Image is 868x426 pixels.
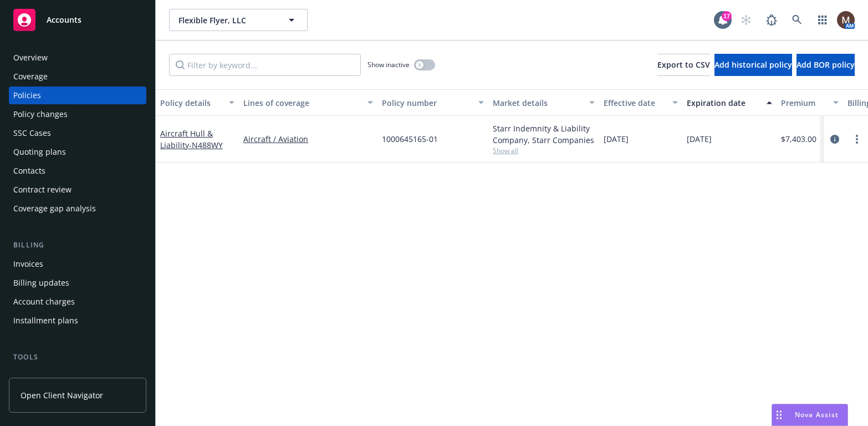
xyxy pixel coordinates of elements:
[772,404,848,426] button: Nova Assist
[657,54,710,76] button: Export to CSV
[21,389,103,401] span: Open Client Navigator
[239,89,377,116] button: Lines of coverage
[377,89,488,116] button: Policy number
[714,59,792,70] span: Add historical policy
[657,59,710,70] span: Export to CSV
[488,89,599,116] button: Market details
[13,312,78,329] div: Installment plans
[772,404,786,425] div: Drag to move
[9,124,146,142] a: SSC Cases
[13,143,66,161] div: Quoting plans
[9,162,146,180] a: Contacts
[811,9,834,31] a: Switch app
[13,367,60,385] div: Manage files
[599,89,682,116] button: Effective date
[367,60,410,69] span: Show inactive
[604,97,666,109] div: Effective date
[13,200,96,217] div: Coverage gap analysis
[382,97,472,109] div: Policy number
[13,274,69,292] div: Billing updates
[156,89,239,116] button: Policy details
[9,274,146,292] a: Billing updates
[604,133,629,145] span: [DATE]
[781,133,816,145] span: $7,403.00
[795,410,839,419] span: Nova Assist
[796,54,855,76] button: Add BOR policy
[13,255,43,273] div: Invoices
[682,89,777,116] button: Expiration date
[160,128,223,150] a: Aircraft Hull & Liability
[9,87,146,104] a: Policies
[9,240,146,251] div: Billing
[760,9,783,31] a: Report a Bug
[169,9,308,31] button: Flexible Flyer, LLC
[735,9,757,31] a: Start snowing
[493,146,595,155] span: Show all
[160,97,222,109] div: Policy details
[243,133,373,145] a: Aircraft / Aviation
[9,4,146,35] a: Accounts
[13,87,41,104] div: Policies
[9,68,146,85] a: Coverage
[13,293,75,311] div: Account charges
[9,143,146,161] a: Quoting plans
[13,49,48,67] div: Overview
[9,105,146,123] a: Policy changes
[189,140,223,150] span: - N488WY
[777,89,843,116] button: Premium
[850,133,864,146] a: more
[493,97,583,109] div: Market details
[9,255,146,273] a: Invoices
[13,68,48,85] div: Coverage
[722,11,732,21] div: 17
[9,181,146,199] a: Contract review
[687,133,712,145] span: [DATE]
[382,133,438,145] span: 1000645165-01
[837,11,855,29] img: photo
[13,181,72,199] div: Contract review
[13,124,51,142] div: SSC Cases
[786,9,808,31] a: Search
[243,97,361,109] div: Lines of coverage
[13,162,45,180] div: Contacts
[13,105,68,123] div: Policy changes
[781,97,826,109] div: Premium
[9,312,146,329] a: Installment plans
[178,14,274,26] span: Flexible Flyer, LLC
[9,293,146,311] a: Account charges
[714,54,792,76] button: Add historical policy
[796,59,855,70] span: Add BOR policy
[9,367,146,385] a: Manage files
[47,16,81,24] span: Accounts
[169,54,361,76] input: Filter by keyword...
[828,133,841,146] a: circleInformation
[493,123,595,146] div: Starr Indemnity & Liability Company, Starr Companies
[9,49,146,67] a: Overview
[687,97,760,109] div: Expiration date
[9,352,146,363] div: Tools
[9,200,146,217] a: Coverage gap analysis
